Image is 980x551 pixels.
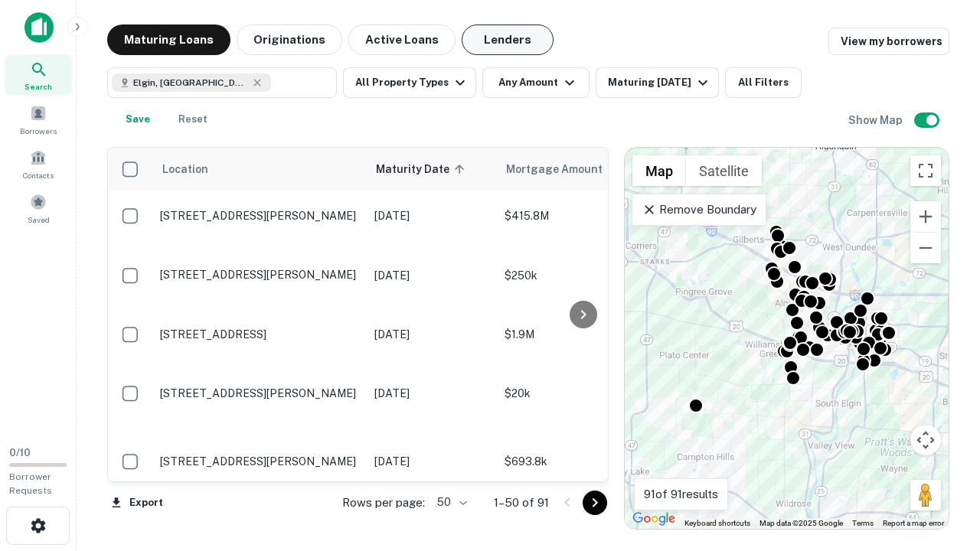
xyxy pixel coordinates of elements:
p: $20k [505,385,658,402]
p: [STREET_ADDRESS][PERSON_NAME] [160,209,359,223]
p: [DATE] [374,207,489,224]
iframe: Chat Widget [903,429,980,502]
p: Remove Boundary [642,201,756,219]
a: Open this area in Google Maps (opens a new window) [629,509,679,529]
p: [STREET_ADDRESS][PERSON_NAME] [160,455,359,468]
button: Zoom in [910,201,941,232]
button: All Filters [725,67,802,98]
span: Elgin, [GEOGRAPHIC_DATA], [GEOGRAPHIC_DATA] [133,76,248,90]
button: Export [107,491,167,514]
span: Search [24,80,52,93]
p: [DATE] [374,267,489,284]
p: $415.8M [505,207,658,224]
h6: Show Map [848,112,905,129]
a: View my borrowers [828,28,949,55]
button: All Property Types [343,67,476,98]
p: Rows per page: [342,494,425,512]
div: 0 0 [625,148,949,529]
p: [STREET_ADDRESS][PERSON_NAME] [160,386,359,400]
div: Maturing [DATE] [608,73,712,92]
th: Location [152,148,367,191]
th: Mortgage Amount [497,148,665,191]
button: Lenders [462,24,554,55]
p: $250k [505,267,658,284]
span: Borrowers [20,125,57,137]
span: Maturity Date [376,160,469,178]
button: Reset [168,104,217,135]
span: 0 / 10 [9,447,31,458]
a: Search [5,54,72,96]
th: Maturity Date [367,148,497,191]
span: Map data ©2025 Google [759,519,843,527]
button: Any Amount [482,67,590,98]
button: Maturing Loans [107,24,230,55]
img: Google [629,509,679,529]
p: [DATE] [374,326,489,343]
span: Mortgage Amount [506,160,622,178]
button: Save your search to get updates of matches that match your search criteria. [113,104,162,135]
button: Originations [237,24,342,55]
p: [STREET_ADDRESS] [160,328,359,341]
p: [DATE] [374,453,489,470]
button: Maturing [DATE] [596,67,719,98]
span: Borrower Requests [9,471,52,496]
a: Borrowers [5,99,72,140]
button: Show street map [632,155,686,186]
button: Map camera controls [910,425,941,455]
button: Active Loans [348,24,456,55]
div: 50 [431,491,469,514]
p: 1–50 of 91 [494,494,549,512]
button: Zoom out [910,233,941,263]
p: 91 of 91 results [644,485,718,504]
img: capitalize-icon.png [24,12,54,43]
a: Saved [5,187,72,229]
button: Toggle fullscreen view [910,155,941,186]
button: Show satellite imagery [686,155,762,186]
button: Keyboard shortcuts [684,518,750,529]
a: Terms [852,519,874,527]
span: Location [162,160,208,178]
p: [DATE] [374,385,489,402]
p: [STREET_ADDRESS][PERSON_NAME] [160,268,359,282]
span: Saved [28,214,50,226]
a: Report a map error [883,519,944,527]
button: Go to next page [583,491,607,515]
a: Contacts [5,143,72,184]
p: $1.9M [505,326,658,343]
span: Contacts [23,169,54,181]
p: $693.8k [505,453,658,470]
